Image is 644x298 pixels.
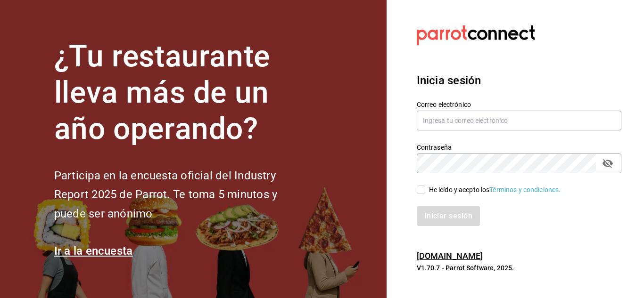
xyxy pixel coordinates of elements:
h2: Participa en la encuesta oficial del Industry Report 2025 de Parrot. Te toma 5 minutos y puede se... [54,166,309,224]
input: Ingresa tu correo electrónico [417,111,621,130]
div: He leído y acepto los [429,185,561,195]
label: Correo electrónico [417,101,621,108]
p: V1.70.7 - Parrot Software, 2025. [417,263,621,273]
h3: Inicia sesión [417,72,621,89]
label: Contraseña [417,144,621,151]
a: Términos y condiciones. [489,186,561,193]
a: Ir a la encuesta [54,244,133,258]
button: passwordField [600,155,616,171]
h1: ¿Tu restaurante lleva más de un año operando? [54,39,309,147]
a: [DOMAIN_NAME] [417,251,483,261]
